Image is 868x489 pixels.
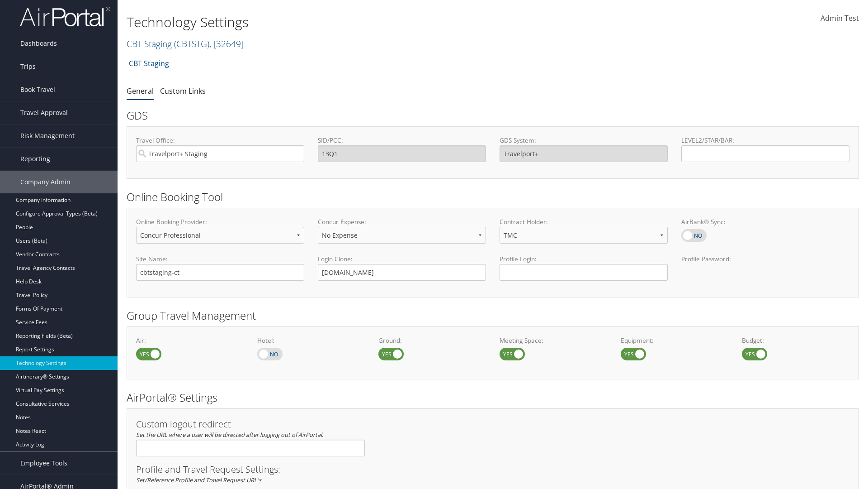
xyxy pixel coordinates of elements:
h1: Technology Settings [127,13,615,32]
label: Ground: [378,336,486,345]
h2: Online Booking Tool [127,189,859,205]
h3: Profile and Travel Request Settings: [136,465,849,474]
a: CBT Staging [127,38,244,50]
label: Online Booking Provider: [136,217,304,226]
label: GDS System: [500,136,668,145]
span: Employee Tools [20,452,67,475]
h2: GDS [127,108,852,123]
span: ( CBTSTG ) [174,38,209,50]
label: Equipment: [621,336,728,345]
span: , [ 32649 ] [209,38,244,50]
a: Admin Test [821,5,859,33]
label: Login Clone: [318,254,486,264]
label: Site Name: [136,254,304,264]
h2: AirPortal® Settings [127,390,859,405]
img: airportal-logo.png [20,6,110,27]
label: Contract Holder: [500,217,668,226]
label: Hotel: [257,336,365,345]
label: AirBank® Sync [681,229,707,242]
label: Profile Login: [500,254,668,280]
a: CBT Staging [129,54,169,72]
em: Set the URL where a user will be directed after logging out of AirPortal. [136,431,323,439]
a: General [127,86,154,96]
label: AirBank® Sync: [681,217,849,226]
span: Risk Management [20,125,75,147]
label: Travel Office: [136,136,304,145]
em: Set/Reference Profile and Travel Request URL's [136,476,261,484]
label: Budget: [742,336,849,345]
h2: Group Travel Management [127,308,859,323]
span: Reporting [20,148,50,170]
label: Profile Password: [681,254,849,280]
label: Concur Expense: [318,217,486,226]
span: Dashboards [20,32,57,55]
span: Book Travel [20,78,55,101]
h3: Custom logout redirect [136,420,365,429]
a: Custom Links [160,86,206,96]
label: Air: [136,336,244,345]
label: SID/PCC: [318,136,486,145]
input: Profile Login: [500,264,668,281]
label: LEVEL2/STAR/BAR: [681,136,849,145]
span: Travel Approval [20,101,68,124]
span: Trips [20,55,36,78]
label: Meeting Space: [500,336,607,345]
span: Admin Test [821,13,859,23]
span: Company Admin [20,171,71,193]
